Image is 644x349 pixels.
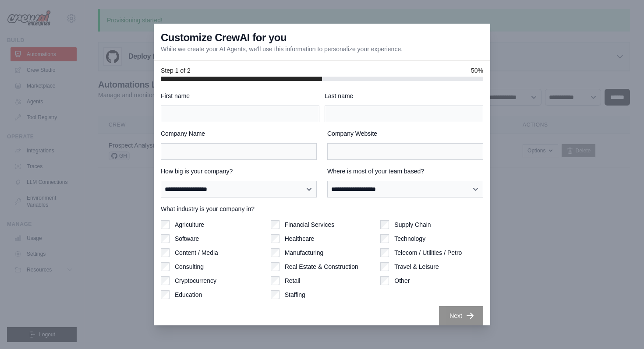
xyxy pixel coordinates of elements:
label: Telecom / Utilities / Petro [394,248,462,257]
label: How big is your company? [161,167,317,176]
label: Retail [285,276,301,285]
label: Manufacturing [285,248,324,257]
p: While we create your AI Agents, we'll use this information to personalize your experience. [161,45,403,53]
label: Other [394,276,410,285]
span: Step 1 of 2 [161,66,191,75]
label: Supply Chain [394,220,431,229]
button: Next [439,306,483,325]
label: Company Name [161,129,317,138]
label: Content / Media [175,248,218,257]
label: What industry is your company in? [161,204,483,213]
label: Last name [325,92,483,100]
label: Consulting [175,262,204,271]
label: Education [175,290,202,299]
label: First name [161,92,319,100]
label: Agriculture [175,220,204,229]
label: Travel & Leisure [394,262,439,271]
span: 50% [471,66,483,75]
label: Company Website [327,129,483,138]
label: Staffing [285,290,305,299]
label: Cryptocurrency [175,276,216,285]
label: Healthcare [285,234,315,243]
label: Financial Services [285,220,335,229]
label: Technology [394,234,425,243]
label: Real Estate & Construction [285,262,358,271]
label: Software [175,234,199,243]
h3: Customize CrewAI for you [161,31,287,45]
label: Where is most of your team based? [327,167,483,176]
